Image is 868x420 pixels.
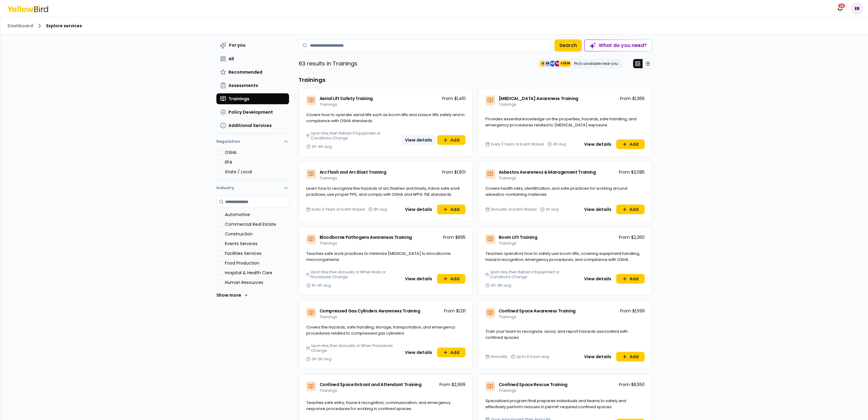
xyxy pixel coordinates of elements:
[320,102,337,107] span: Trainings
[225,212,289,218] label: Automotive
[546,207,559,212] span: 2h avg
[216,120,289,131] button: Additional Services
[401,348,436,357] button: View details
[540,61,546,67] span: JL
[320,382,422,388] span: Confined Space Entrant and Attendant Training
[8,23,33,29] a: Dashboard
[437,135,465,145] button: Add
[499,382,568,388] span: Confined Space Rescue Training
[437,205,465,214] button: Add
[554,61,561,67] span: FD
[401,135,436,145] button: View details
[616,274,645,284] button: Add
[229,109,273,115] span: Policy Development
[320,241,337,246] span: Trainings
[442,95,465,102] p: From $1,451
[401,205,436,214] button: View details
[499,308,576,314] span: Confined Space Awareness Training
[580,205,615,214] button: View details
[619,234,645,240] p: From $2,260
[320,388,337,393] span: Trainings
[616,352,645,362] button: Add
[616,205,645,214] button: Add
[225,169,289,175] label: State / Local
[306,324,455,336] span: Covers the hazards, safe handling, storage, transportation, and emergency procedures related to c...
[491,283,511,288] span: 4h-8h avg
[225,159,289,165] label: EPA
[616,139,645,149] button: Add
[550,61,556,67] span: MB
[229,122,272,128] span: Additional Services
[229,96,249,102] span: Trainings
[225,250,289,256] label: Facilities Services
[216,149,289,180] div: Regulation
[485,328,628,340] span: Train your team to recognize, avoid, and report hazards associated with confined spaces.
[216,80,289,91] button: Assessments
[306,185,460,197] span: Learn how to recognize the hazards of arc flashes and blasts, follow safe work practices, use pro...
[320,314,337,319] span: Trainings
[401,274,436,284] button: View details
[499,234,538,240] span: Boom Lift Training
[216,136,289,149] button: Regulation
[444,308,465,314] p: From $1,131
[216,180,289,196] button: Industry
[485,116,636,128] span: Provides essential knowledge on the properties, hazards, safe handling, and emergency procedures ...
[580,274,615,284] button: View details
[216,67,289,78] button: Recommended
[311,270,399,279] span: Upon Hire, then Annually or When Risks or Procedures Change
[306,400,451,412] span: Teaches safe entry, hazard recognition, communication, and emergency response procedures for work...
[229,69,262,75] span: Recommended
[561,61,570,67] span: +2638
[312,357,331,362] span: 2h-3h avg
[312,144,332,149] span: 2h-4h avg
[834,2,846,15] button: 29
[584,39,652,52] button: What do you need?
[580,139,615,149] button: View details
[320,169,386,175] span: Arc Flash and Arc Blast Training
[320,95,373,102] span: Aerial Lift Safety Training
[851,2,863,15] span: EB
[299,76,652,84] h3: Trainings
[225,279,289,285] label: Human Resources
[320,308,420,314] span: Compressed Gas Cylinders Awareness Training
[225,231,289,237] label: Construction
[485,185,627,197] span: Covers health risks, identification, and safe practices for working around asbestos-containing ma...
[312,283,331,288] span: 1h-4h avg
[216,107,289,118] button: Policy Development
[619,169,645,175] p: From $3,085
[216,39,289,51] button: For you
[437,348,465,357] button: Add
[299,59,357,68] p: 63 results in Trainings
[491,354,507,359] span: Annually
[306,112,465,124] span: Covers how to operate aerial lifts such as boom lifts and scissor lifts safely and in compliance ...
[499,175,516,181] span: Trainings
[838,3,846,8] div: 29
[311,131,399,141] span: Upon Hire, then Retrain if Equipment or Conditions Change
[225,241,289,247] label: Events Services
[574,61,618,66] p: Pro's available near you
[516,354,549,359] span: Up to 4 hours avg
[485,398,626,410] span: Specialized program that prepares individuals and teams to safely and effectively perform rescues...
[437,274,465,284] button: Add
[619,382,645,388] p: From $8,550
[491,207,537,212] span: Annually or Event-Based
[499,388,516,393] span: Trainings
[229,56,234,62] span: All
[225,221,289,227] label: Commercial Real Estate
[311,343,399,353] span: Upon Hire, then Annually or When Procedures Change
[553,142,566,147] span: 4h avg
[306,251,451,262] span: Teaches safe work practices to minimize [MEDICAL_DATA] to bloodborne microorganisms.
[46,23,82,29] span: Explore services
[620,95,645,102] p: From $1,366
[225,270,289,276] label: Hospital & Health Care
[225,260,289,266] label: Food Production
[216,53,289,64] button: All
[374,207,387,212] span: 8h avg
[443,234,465,240] p: From $895
[229,82,258,88] span: Assessments
[216,196,289,306] div: Industry
[499,314,516,319] span: Trainings
[499,241,516,246] span: Trainings
[225,149,289,155] label: OSHA
[8,22,861,29] nav: breadcrumb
